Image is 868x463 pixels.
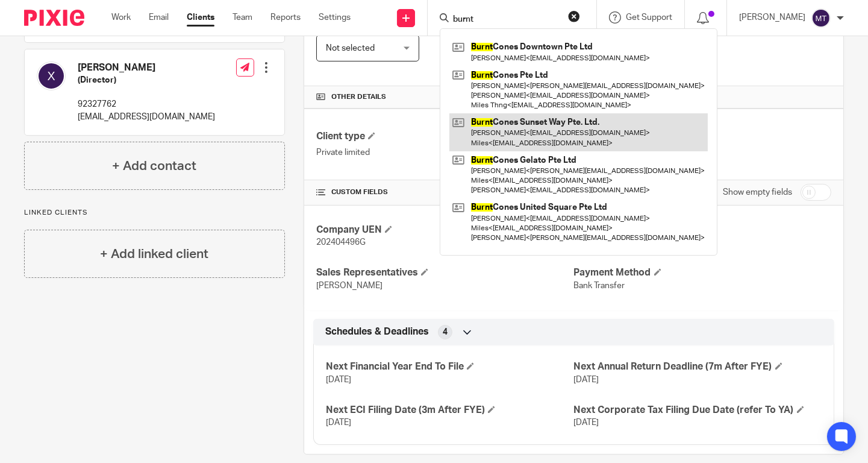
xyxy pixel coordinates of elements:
[112,157,196,175] h4: + Add contact
[574,282,625,290] span: Bank Transfer
[111,11,131,24] a: Work
[233,11,252,24] a: Team
[316,187,573,197] h4: CUSTOM FIELDS
[149,11,169,24] a: Email
[574,376,599,384] span: [DATE]
[723,186,792,198] label: Show empty fields
[78,98,215,110] p: 92327762
[37,61,66,90] img: svg%3E
[316,266,573,279] h4: Sales Representatives
[326,361,573,373] h4: Next Financial Year End To File
[316,224,573,236] h4: Company UEN
[100,245,208,263] h4: + Add linked client
[24,10,84,26] img: Pixie
[739,11,805,24] p: [PERSON_NAME]
[326,418,351,427] span: [DATE]
[316,238,366,247] span: 202404496G
[78,111,215,123] p: [EMAIL_ADDRESS][DOMAIN_NAME]
[574,404,822,417] h4: Next Corporate Tax Filing Due Date (refer To YA)
[78,61,215,74] h4: [PERSON_NAME]
[326,376,351,384] span: [DATE]
[78,74,215,86] h5: (Director)
[452,14,560,25] input: Search
[626,13,672,22] span: Get Support
[316,130,573,143] h4: Client type
[24,208,285,218] p: Linked clients
[270,11,301,24] a: Reports
[326,404,573,417] h4: Next ECI Filing Date (3m After FYE)
[326,44,375,52] span: Not selected
[443,326,448,338] span: 4
[568,10,580,22] button: Clear
[316,146,573,159] p: Private limited
[319,11,351,24] a: Settings
[187,11,214,24] a: Clients
[574,361,822,373] h4: Next Annual Return Deadline (7m After FYE)
[325,326,429,338] span: Schedules & Deadlines
[316,282,382,290] span: [PERSON_NAME]
[574,418,599,427] span: [DATE]
[811,8,831,28] img: svg%3E
[331,92,386,102] span: Other details
[574,266,831,279] h4: Payment Method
